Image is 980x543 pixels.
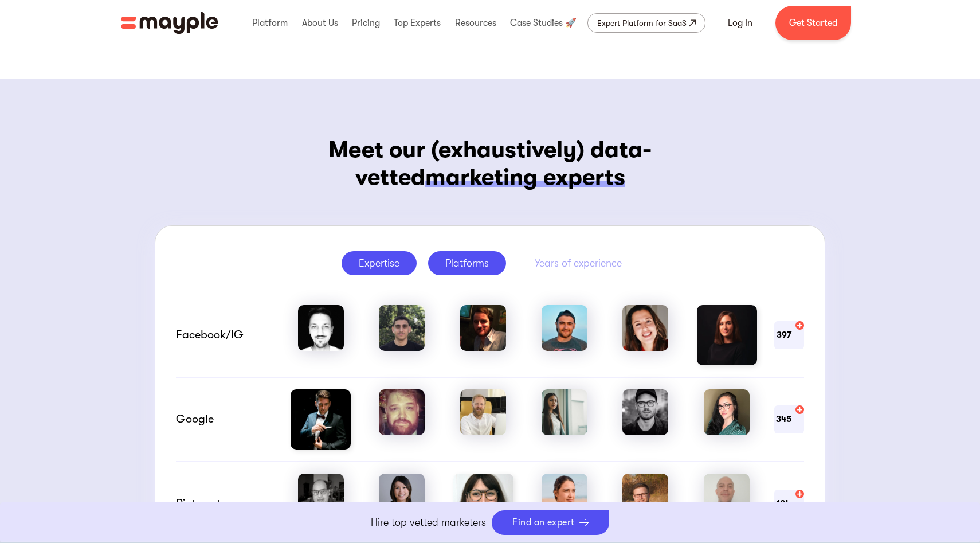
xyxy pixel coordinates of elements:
div: Pricing [349,5,383,41]
img: Mayple logo [121,12,218,34]
div: 397 [777,329,791,341]
a: Expert Platform for SaaS [587,13,705,33]
div: Facebook/IG [176,328,273,342]
p: Hire top vetted marketers [371,515,486,530]
span: marketing experts [425,164,625,192]
div: About Us [299,5,341,41]
div: Top Experts [391,5,444,41]
div: 104 [777,498,791,509]
div: Resources [452,5,499,41]
div: Platforms [445,256,489,270]
a: Log In [714,9,766,37]
div: Expertise [359,256,399,270]
div: 345 [776,413,791,425]
div: Expert Platform for SaaS [597,16,687,30]
div: Pinterest [176,497,273,510]
div: Find an expert [512,517,575,528]
h2: Meet our (exhaustively) data-vetted [255,136,725,191]
div: Google [176,412,273,426]
div: Platform [249,5,291,41]
div: Years of experience [535,256,622,270]
a: Get Started [775,6,851,40]
a: home [121,12,218,34]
